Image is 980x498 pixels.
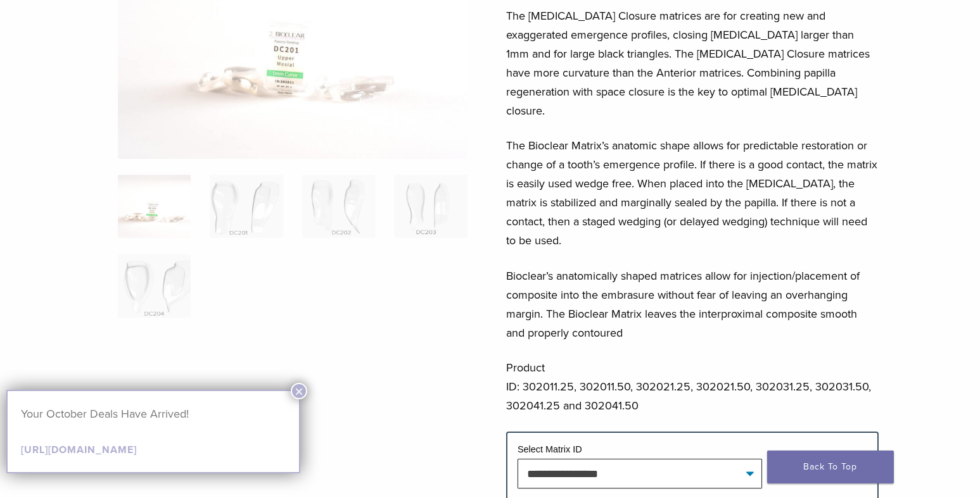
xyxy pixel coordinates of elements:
button: Close [291,383,307,399]
a: [URL][DOMAIN_NAME] [21,444,137,456]
p: The Bioclear Matrix’s anatomic shape allows for predictable restoration or change of a tooth’s em... [506,136,879,250]
p: Your October Deals Have Arrived! [21,404,286,423]
img: Original Anterior Matrix - DC Series - Image 5 [118,254,191,318]
img: Original Anterior Matrix - DC Series - Image 4 [394,175,467,238]
a: Back To Top [767,451,894,483]
p: The [MEDICAL_DATA] Closure matrices are for creating new and exaggerated emergence profiles, clos... [506,6,879,120]
label: Select Matrix ID [518,444,582,454]
p: Product ID: 302011.25, 302011.50, 302021.25, 302021.50, 302031.25, 302031.50, 302041.25 and 30204... [506,358,879,415]
p: Bioclear’s anatomically shaped matrices allow for injection/placement of composite into the embra... [506,266,879,342]
img: Original Anterior Matrix - DC Series - Image 3 [302,175,375,238]
img: Original Anterior Matrix - DC Series - Image 2 [210,175,283,238]
img: Anterior-Original-DC-Series-Matrices-324x324.jpg [118,175,191,238]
